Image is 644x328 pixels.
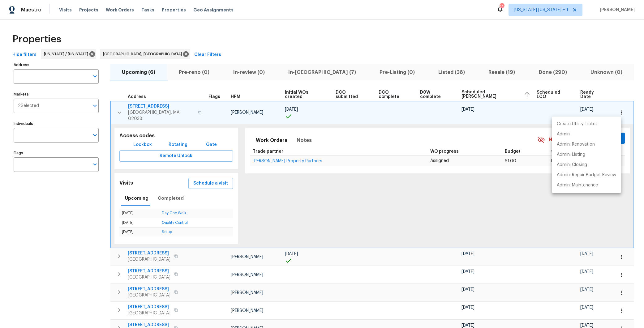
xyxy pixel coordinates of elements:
[557,131,570,138] p: Admin
[557,162,587,168] p: Admin: Closing
[557,121,597,127] p: Create Utility Ticket
[557,141,595,148] p: Admin: Renovation
[557,172,616,178] p: Admin: Repair Budget Review
[557,151,585,158] p: Admin: Listing
[557,182,598,189] p: Admin: Maintenance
